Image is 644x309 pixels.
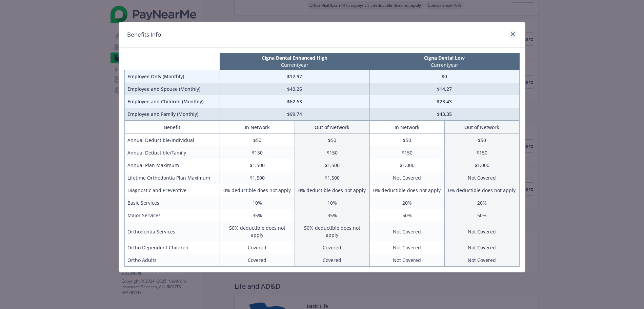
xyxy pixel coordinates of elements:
td: 50% deductible does not apply [220,222,295,241]
td: Ortho Dependent Children [125,241,220,254]
td: $1,500 [220,171,295,184]
td: Not Covered [444,241,519,254]
td: Major Services [125,209,220,222]
td: Not Covered [369,222,444,241]
td: 50% [444,209,519,222]
td: $150 [369,146,444,159]
td: Annual Plan Maximum [125,159,220,171]
p: Current year [371,61,518,68]
td: Employee Only (Monthly) [125,70,220,83]
td: Employee and Spouse (Monthly) [125,83,220,95]
td: $62.63 [220,95,369,108]
a: close [509,30,517,38]
td: 35% [295,209,369,222]
td: Not Covered [444,171,519,184]
td: Annual Deductible/Family [125,146,220,159]
td: 20% [444,197,519,209]
td: $150 [295,146,369,159]
p: Cigna Dental Low [371,54,518,61]
td: Ortho Adults [125,254,220,267]
td: 20% [369,197,444,209]
td: Covered [295,254,369,267]
td: $50 [295,134,369,147]
td: Lifetime Orthodontia Plan Maximum [125,171,220,184]
td: 10% [220,197,295,209]
td: Employee and Children (Monthly) [125,95,220,108]
td: $50 [444,134,519,147]
td: Annual Deductible/Individual [125,134,220,147]
td: Diagnostic and Preventive [125,184,220,197]
td: $150 [444,146,519,159]
div: compare plan details [119,22,525,272]
td: $1,500 [220,159,295,171]
h1: Benefits Info [127,30,161,39]
td: 0% deductible does not apply [220,184,295,197]
td: $23.43 [369,95,519,108]
th: intentionally left blank [125,53,220,70]
td: $1,000 [369,159,444,171]
p: Cigna Dental Enhanced High [221,54,368,61]
td: Basic Services [125,197,220,209]
td: $0 [369,70,519,83]
td: $50 [220,134,295,147]
td: 50% deductible does not apply [295,222,369,241]
td: 0% deductible does not apply [295,184,369,197]
td: 50% [369,209,444,222]
td: Not Covered [369,171,444,184]
th: In Network [369,121,444,134]
th: Out of Network [444,121,519,134]
td: Not Covered [369,241,444,254]
td: 10% [295,197,369,209]
th: In Network [220,121,295,134]
td: $1,500 [295,159,369,171]
td: 0% deductible does not apply [444,184,519,197]
td: $43.35 [369,108,519,121]
td: Covered [220,241,295,254]
td: 0% deductible does not apply [369,184,444,197]
td: $99.74 [220,108,369,121]
td: $1,000 [444,159,519,171]
td: Employee and Family (Monthly) [125,108,220,121]
td: $150 [220,146,295,159]
td: $14.27 [369,83,519,95]
td: $50 [369,134,444,147]
td: Orthodontia Services [125,222,220,241]
td: Covered [295,241,369,254]
td: Not Covered [369,254,444,267]
th: Benefit [125,121,220,134]
th: Out of Network [295,121,369,134]
p: Current year [221,61,368,68]
td: $1,500 [295,171,369,184]
td: Covered [220,254,295,267]
td: $12.97 [220,70,369,83]
td: $40.25 [220,83,369,95]
td: Not Covered [444,222,519,241]
td: Not Covered [444,254,519,267]
td: 35% [220,209,295,222]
